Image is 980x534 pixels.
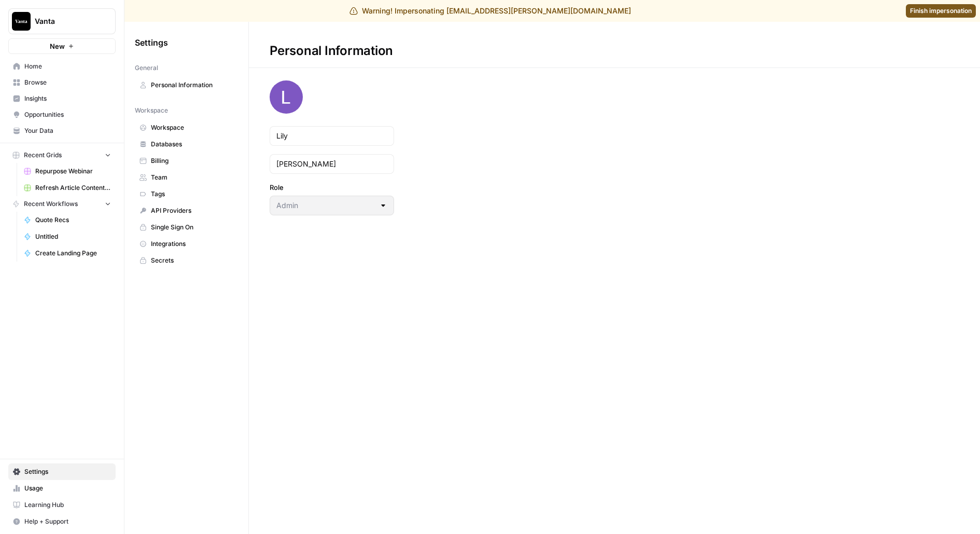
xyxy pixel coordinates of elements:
[35,232,111,241] span: Untitled
[24,150,62,160] span: Recent Grids
[8,38,116,54] button: New
[349,6,631,16] div: Warning! Impersonating [EMAIL_ADDRESS][PERSON_NAME][DOMAIN_NAME]
[12,12,31,31] img: Vanta Logo
[151,239,233,249] span: Integrations
[151,173,233,182] span: Team
[151,156,233,166] span: Billing
[24,62,111,71] span: Home
[24,467,111,476] span: Settings
[24,484,111,493] span: Usage
[19,212,116,228] a: Quote Recs
[50,41,65,51] span: New
[8,147,116,163] button: Recent Grids
[135,252,238,269] a: Secrets
[135,219,238,236] a: Single Sign On
[35,249,111,258] span: Create Landing Page
[135,169,238,186] a: Team
[24,517,111,526] span: Help + Support
[24,110,111,119] span: Opportunities
[24,500,111,510] span: Learning Hub
[19,245,116,262] a: Create Landing Page
[135,36,168,49] span: Settings
[151,140,233,149] span: Databases
[151,80,233,90] span: Personal Information
[249,43,414,59] div: Personal Information
[8,122,116,139] a: Your Data
[151,123,233,132] span: Workspace
[35,215,111,225] span: Quote Recs
[8,106,116,123] a: Opportunities
[19,180,116,196] a: Refresh Article Content (+ Webinar Quotes)
[135,63,158,73] span: General
[8,463,116,480] a: Settings
[19,163,116,180] a: Repurpose Webinar
[8,8,116,34] button: Workspace: Vanta
[35,183,111,193] span: Refresh Article Content (+ Webinar Quotes)
[35,167,111,176] span: Repurpose Webinar
[8,196,116,212] button: Recent Workflows
[135,106,168,115] span: Workspace
[135,236,238,252] a: Integrations
[8,74,116,91] a: Browse
[24,78,111,87] span: Browse
[270,80,303,114] img: avatar
[24,94,111,103] span: Insights
[906,4,976,18] a: Finish impersonation
[8,497,116,513] a: Learning Hub
[8,58,116,75] a: Home
[151,256,233,265] span: Secrets
[24,199,78,209] span: Recent Workflows
[19,228,116,245] a: Untitled
[8,480,116,497] a: Usage
[135,136,238,153] a: Databases
[35,16,97,26] span: Vanta
[8,513,116,530] button: Help + Support
[910,6,972,16] span: Finish impersonation
[24,126,111,135] span: Your Data
[8,90,116,107] a: Insights
[135,77,238,93] a: Personal Information
[135,186,238,202] a: Tags
[151,189,233,199] span: Tags
[135,153,238,169] a: Billing
[151,206,233,215] span: API Providers
[135,202,238,219] a: API Providers
[135,119,238,136] a: Workspace
[270,182,394,193] label: Role
[151,223,233,232] span: Single Sign On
